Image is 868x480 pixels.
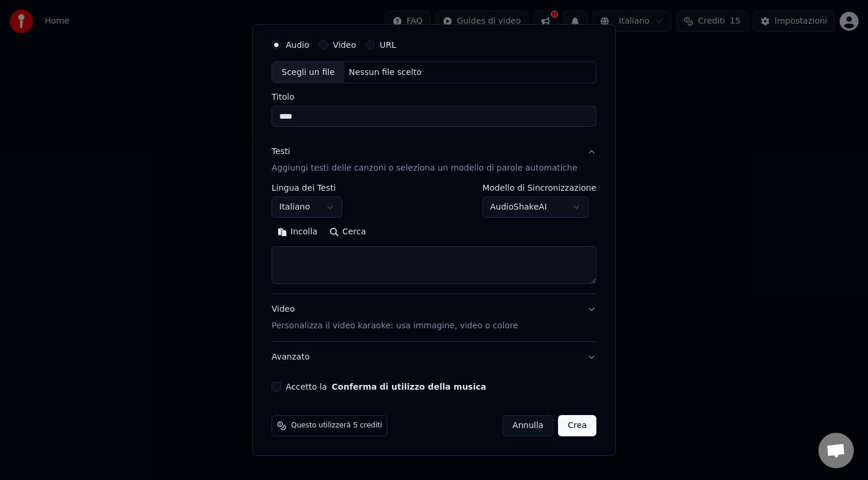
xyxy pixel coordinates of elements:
label: Titolo [272,93,596,102]
button: TestiAggiungi testi delle canzoni o seleziona un modello di parole automatiche [272,137,596,184]
div: TestiAggiungi testi delle canzoni o seleziona un modello di parole automatiche [272,184,596,294]
div: Scegli un file [272,62,344,83]
p: Aggiungi testi delle canzoni o seleziona un modello di parole automatiche [272,163,577,175]
div: Nessun file scelto [344,67,426,79]
button: Cerca [324,223,372,242]
label: Audio [286,41,309,49]
button: Annulla [502,416,554,437]
button: Incolla [272,223,324,242]
p: Personalizza il video karaoke: usa immagine, video o colore [272,321,518,332]
button: Crea [559,416,596,437]
span: Questo utilizzerà 5 crediti [291,422,382,431]
button: Avanzato [272,342,596,373]
button: Accetto la [332,383,487,391]
label: URL [380,41,396,49]
label: Modello di Sincronizzazione [482,184,596,192]
button: VideoPersonalizza il video karaoke: usa immagine, video o colore [272,295,596,342]
label: Video [333,41,356,49]
label: Accetto la [286,383,486,391]
div: Testi [272,146,290,158]
label: Lingua dei Testi [272,184,342,192]
div: Video [272,304,518,332]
